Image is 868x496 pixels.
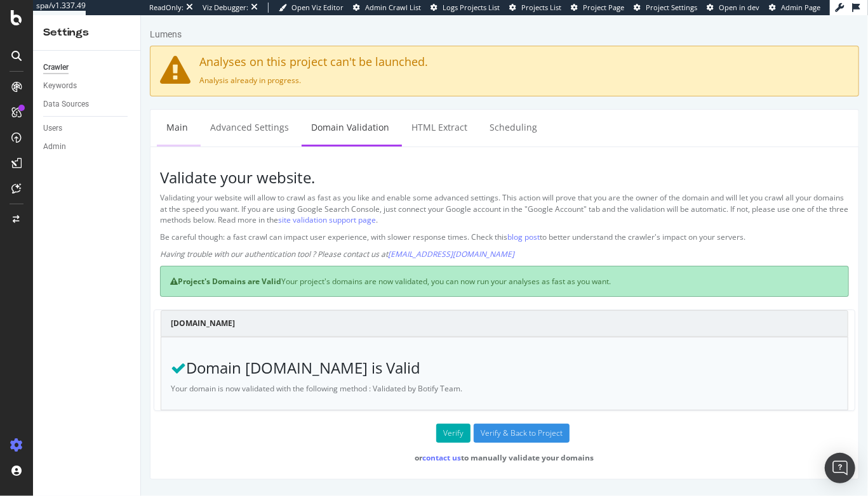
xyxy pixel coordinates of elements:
a: Main [16,95,57,129]
strong: or to manually validate your domains [274,437,453,448]
span: Projects List [521,3,561,12]
a: contact us [282,437,321,448]
a: Admin Page [769,3,820,13]
a: Keywords [43,79,131,93]
a: Domain Validation [161,95,258,129]
a: HTML Extract [261,95,336,129]
div: Admin [43,140,66,153]
button: Verify [295,408,330,427]
a: Crawler [43,61,131,74]
span: Project Page [583,3,624,12]
h3: Domain [DOMAIN_NAME] is Valid [30,344,697,361]
span: Logs Projects List [443,3,500,12]
div: ReadOnly: [149,3,184,13]
a: Data Sources [43,98,131,111]
span: Open in dev [719,3,759,12]
div: Your project's domains are now validated, you can now run your analyses as fast as you want. [19,251,708,282]
h4: [DOMAIN_NAME] [30,302,697,315]
a: Admin Crawl List [353,3,421,13]
div: Viz Debugger: [203,3,248,13]
div: Keywords [43,79,77,93]
input: Verify & Back to Project [333,408,429,427]
a: Project Page [571,3,624,13]
div: Lumens [9,13,41,25]
a: Open Viz Editor [279,3,344,13]
strong: Project's Domains are Valid [29,261,140,271]
a: Scheduling [339,95,406,129]
a: Logs Projects List [431,3,500,13]
div: Users [43,122,62,135]
p: Validating your website will allow to crawl as fast as you like and enable some advanced settings... [19,177,708,209]
div: Crawler [43,61,69,74]
a: Advanced Settings [60,95,157,129]
a: Projects List [509,3,561,13]
a: Admin [43,140,131,153]
p: Analysis already in progress. [19,60,708,70]
span: Admin Page [781,3,820,12]
a: Open in dev [707,3,759,13]
div: Settings [43,25,130,40]
a: [EMAIL_ADDRESS][DOMAIN_NAME] [247,233,373,244]
a: Users [43,122,131,135]
a: site validation support page [137,199,235,210]
p: Be careful though: a fast crawl can impact user experience, with slower response times. Check thi... [19,216,708,227]
em: Having trouble with our authentication tool ? Please contact us at [19,233,373,244]
a: blog post [366,216,399,227]
span: Admin Crawl List [365,3,421,12]
h3: Validate your website. [19,154,708,171]
div: Open Intercom Messenger [825,453,855,483]
h4: Analyses on this project can't be launched. [19,41,708,53]
span: Project Settings [646,3,697,12]
p: Your domain is now validated with the following method : Validated by Botify Team. [30,368,697,379]
div: Data Sources [43,98,89,111]
a: Project Settings [634,3,697,13]
span: Open Viz Editor [291,3,344,12]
